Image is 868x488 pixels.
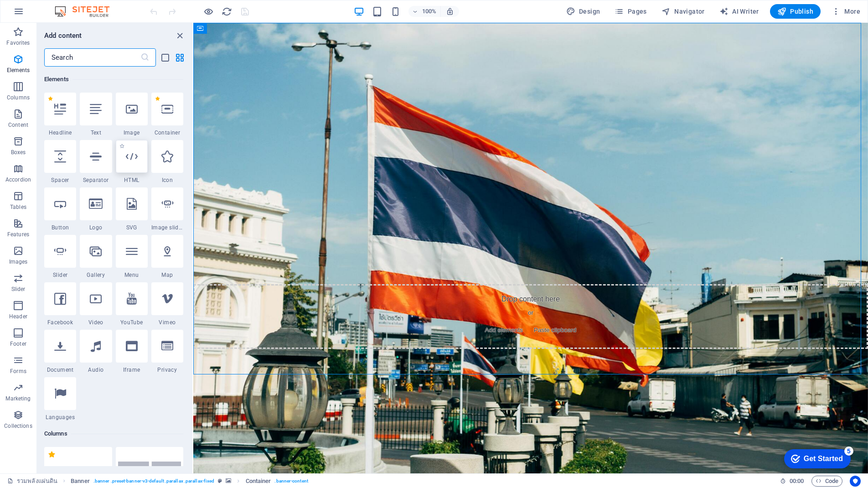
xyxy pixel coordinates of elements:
[658,4,708,19] button: Navigator
[25,10,64,18] div: Get Started
[119,144,124,149] span: Add to favorites
[337,301,387,314] span: Paste clipboard
[422,6,437,17] h6: 100%
[48,451,56,458] span: Remove from favorites
[716,4,763,19] button: AI Writer
[222,6,232,17] i: Reload page
[44,366,76,374] span: Document
[80,140,112,184] div: Separator
[7,231,29,238] p: Features
[44,177,76,184] span: Spacer
[174,30,185,41] button: close panel
[116,187,148,231] div: SVG
[116,224,148,231] span: SVG
[615,7,646,16] span: Pages
[116,129,148,136] span: Image
[80,366,112,374] span: Audio
[811,476,842,487] button: Code
[151,366,183,374] span: Privacy
[226,478,231,483] i: This element contains a background
[850,476,861,487] button: Usercentrics
[44,428,183,439] h6: Columns
[151,224,183,231] span: Image slider
[4,422,32,430] p: Collections
[10,203,26,211] p: Tables
[10,340,26,348] p: Footer
[8,121,28,129] p: Content
[566,7,600,16] span: Design
[5,395,31,402] p: Marketing
[563,4,604,19] div: Design (Ctrl+Alt+Y)
[828,4,864,19] button: More
[832,7,860,16] span: More
[44,93,76,136] div: Headline
[151,330,183,374] div: Privacy
[661,7,705,16] span: Navigator
[563,4,604,19] button: Design
[80,93,112,136] div: Text
[5,176,31,183] p: Accordion
[151,129,183,136] span: Container
[44,187,76,231] div: Button
[65,2,74,11] div: 5
[80,235,112,279] div: Gallery
[446,7,454,16] i: On resize automatically adjust zoom level to fit chosen device.
[155,96,160,101] span: Remove from favorites
[796,478,797,484] span: :
[44,330,76,374] div: Document
[7,476,57,487] a: รวมพลังแผ่นดิน
[6,39,30,47] p: Favorites
[116,366,148,374] span: Iframe
[80,282,112,326] div: Video
[151,235,183,279] div: Map
[9,313,27,320] p: Header
[790,476,804,487] span: 00 00
[116,140,148,184] div: HTML
[221,6,232,17] button: reload
[116,282,148,326] div: YouTube
[116,319,148,326] span: YouTube
[288,301,333,314] span: Add elements
[9,258,28,265] p: Images
[80,129,112,136] span: Text
[116,235,148,279] div: Menu
[611,4,650,19] button: Pages
[44,74,183,85] h6: Elements
[44,282,76,326] div: Facebook
[44,30,82,41] h6: Add content
[93,476,214,487] span: . banner .preset-banner-v3-default .parallax .parallax-fixed
[80,330,112,374] div: Audio
[44,129,76,136] span: Headline
[174,52,185,63] button: grid-view
[151,282,183,326] div: Vimeo
[44,235,76,279] div: Slider
[80,271,112,279] span: Gallery
[151,140,183,184] div: Icon
[80,224,112,231] span: Logo
[44,271,76,279] span: Slider
[44,140,76,184] div: Spacer
[44,48,140,67] input: Search
[10,368,26,375] p: Forms
[52,6,121,17] img: Editor Logo
[116,330,148,374] div: Iframe
[780,476,804,487] h6: Session time
[116,93,148,136] div: Image
[71,476,90,487] span: Click to select. Double-click to edit
[151,319,183,326] span: Vimeo
[7,67,30,74] p: Elements
[160,52,170,63] button: list-view
[151,177,183,184] span: Icon
[11,286,26,293] p: Slider
[151,93,183,136] div: Container
[816,476,838,487] span: Code
[218,478,222,483] i: This element is a customizable preset
[151,187,183,231] div: Image slider
[408,6,441,17] button: 100%
[80,187,112,231] div: Logo
[44,414,76,421] span: Languages
[770,4,821,19] button: Publish
[48,96,53,101] span: Remove from favorites
[777,7,813,16] span: Publish
[5,5,72,24] div: Get Started 5 items remaining, 0% complete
